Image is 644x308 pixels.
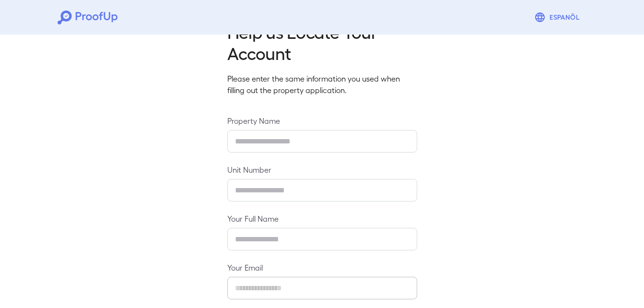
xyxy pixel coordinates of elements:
label: Unit Number [227,164,417,175]
label: Your Email [227,262,417,273]
button: Espanõl [530,8,586,27]
p: Please enter the same information you used when filling out the property application. [227,73,417,96]
h2: Help us Locate Your Account [227,21,417,63]
label: Property Name [227,115,417,126]
label: Your Full Name [227,213,417,224]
